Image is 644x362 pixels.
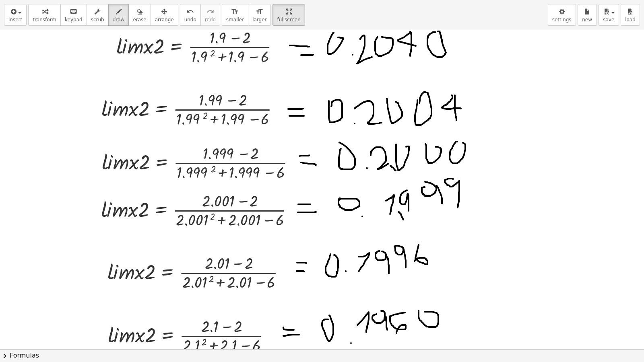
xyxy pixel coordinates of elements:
button: draw [108,4,129,26]
button: format_sizelarger [248,4,271,26]
button: settings [548,4,576,26]
i: redo [206,7,214,16]
button: format_sizesmaller [222,4,248,26]
span: scrub [91,17,104,23]
button: scrub [87,4,109,26]
button: arrange [151,4,178,26]
span: undo [184,17,196,23]
button: fullscreen [272,4,305,26]
span: load [625,17,636,23]
span: transform [33,17,56,23]
button: transform [28,4,61,26]
button: load [621,4,640,26]
span: insert [8,17,22,23]
span: larger [252,17,266,23]
button: redoredo [200,4,220,26]
span: save [603,17,614,23]
button: insert [4,4,27,26]
button: keyboardkeypad [60,4,87,26]
span: keypad [65,17,83,23]
span: fullscreen [277,17,300,23]
span: new [582,17,592,23]
i: undo [186,7,194,16]
span: settings [552,17,572,23]
i: keyboard [70,7,77,16]
button: undoundo [180,4,201,26]
i: format_size [231,7,239,16]
button: save [599,4,619,26]
span: draw [113,17,125,23]
span: redo [205,17,216,23]
span: arrange [155,17,174,23]
span: erase [133,17,146,23]
i: format_size [256,7,263,16]
button: erase [128,4,151,26]
button: new [578,4,597,26]
span: smaller [226,17,244,23]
